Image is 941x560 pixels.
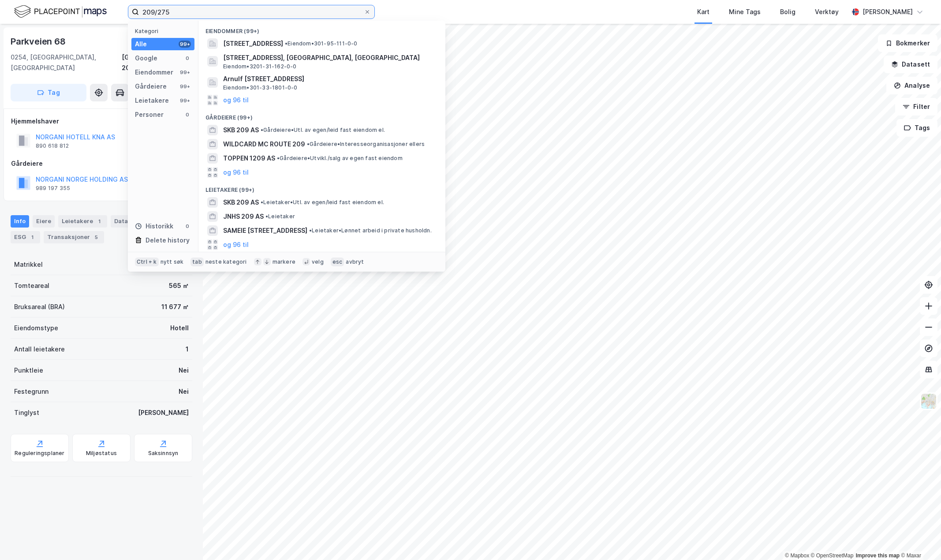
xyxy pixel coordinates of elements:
[11,84,86,101] button: Tag
[36,185,70,192] div: 989 197 355
[223,153,275,164] span: TOPPEN 1209 AS
[223,38,283,49] span: [STREET_ADDRESS]
[856,553,900,559] a: Improve this map
[309,227,312,234] span: •
[14,365,43,376] div: Punktleie
[179,97,191,104] div: 99+
[11,231,40,243] div: ESG
[223,95,249,105] button: og 96 til
[14,407,39,418] div: Tinglyst
[58,215,107,228] div: Leietakere
[277,155,280,161] span: •
[122,52,192,73] div: [GEOGRAPHIC_DATA], 209/464
[135,28,194,34] div: Kategori
[11,34,67,49] div: Parkveien 68
[135,221,173,231] div: Historikk
[14,302,65,312] div: Bruksareal (BRA)
[307,141,310,147] span: •
[135,81,167,92] div: Gårdeiere
[138,407,189,418] div: [PERSON_NAME]
[14,259,43,270] div: Matrikkel
[223,63,297,70] span: Eiendom • 3201-31-162-0-0
[307,141,425,148] span: Gårdeiere • Interesseorganisasjoner ellers
[179,83,191,90] div: 99+
[11,158,192,169] div: Gårdeiere
[135,39,147,49] div: Alle
[14,323,58,333] div: Eiendomstype
[223,211,264,222] span: JNHS 209 AS
[184,55,191,62] div: 0
[884,56,937,73] button: Datasett
[95,217,104,226] div: 1
[161,258,184,265] div: nytt søk
[179,69,191,76] div: 99+
[697,7,709,17] div: Kart
[312,258,324,265] div: velg
[33,215,55,228] div: Eiere
[261,199,384,206] span: Leietaker • Utl. av egen/leid fast eiendom el.
[135,109,164,120] div: Personer
[815,7,839,17] div: Verktøy
[198,179,445,195] div: Leietakere (99+)
[261,199,263,205] span: •
[223,225,307,236] span: SAMEIE [STREET_ADDRESS]
[14,280,49,291] div: Tomteareal
[223,239,249,250] button: og 96 til
[223,167,249,178] button: og 96 til
[878,34,937,52] button: Bokmerker
[135,258,159,266] div: Ctrl + k
[811,553,854,559] a: OpenStreetMap
[14,344,65,355] div: Antall leietakere
[135,53,157,63] div: Google
[223,197,259,208] span: SKB 209 AS
[285,40,288,47] span: •
[780,7,795,17] div: Bolig
[273,258,295,265] div: markere
[863,7,913,17] div: [PERSON_NAME]
[184,223,191,230] div: 0
[223,84,298,91] span: Eiendom • 301-33-1801-0-0
[170,323,189,333] div: Hotell
[897,518,941,560] div: Kontrollprogram for chat
[179,41,191,48] div: 99+
[179,365,189,376] div: Nei
[184,111,191,118] div: 0
[92,233,101,242] div: 5
[11,52,122,73] div: 0254, [GEOGRAPHIC_DATA], [GEOGRAPHIC_DATA]
[190,258,204,266] div: tab
[146,235,190,246] div: Delete history
[265,213,268,220] span: •
[11,116,192,127] div: Hjemmelshaver
[895,98,937,116] button: Filter
[11,215,29,228] div: Info
[198,21,445,37] div: Eiendommer (99+)
[186,344,189,355] div: 1
[86,450,117,457] div: Miljøstatus
[897,518,941,560] iframe: Chat Widget
[15,450,64,457] div: Reguleringsplaner
[198,107,445,123] div: Gårdeiere (99+)
[169,280,189,291] div: 565 ㎡
[265,213,295,220] span: Leietaker
[44,231,104,243] div: Transaksjoner
[223,74,435,84] span: Arnulf [STREET_ADDRESS]
[28,233,37,242] div: 1
[161,302,189,312] div: 11 677 ㎡
[205,258,247,265] div: neste kategori
[920,393,937,410] img: Z
[886,77,937,94] button: Analyse
[111,215,144,228] div: Datasett
[139,5,364,19] input: Søk på adresse, matrikkel, gårdeiere, leietakere eller personer
[223,52,435,63] span: [STREET_ADDRESS], [GEOGRAPHIC_DATA], [GEOGRAPHIC_DATA]
[36,142,69,149] div: 890 618 812
[785,553,809,559] a: Mapbox
[135,95,169,106] div: Leietakere
[14,4,107,19] img: logo.f888ab2527a4732fd821a326f86c7f29.svg
[14,386,49,397] div: Festegrunn
[135,67,173,78] div: Eiendommer
[261,127,385,134] span: Gårdeiere • Utl. av egen/leid fast eiendom el.
[223,139,305,149] span: WILDCARD MC ROUTE 209
[179,386,189,397] div: Nei
[277,155,403,162] span: Gårdeiere • Utvikl./salg av egen fast eiendom
[309,227,432,234] span: Leietaker • Lønnet arbeid i private husholdn.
